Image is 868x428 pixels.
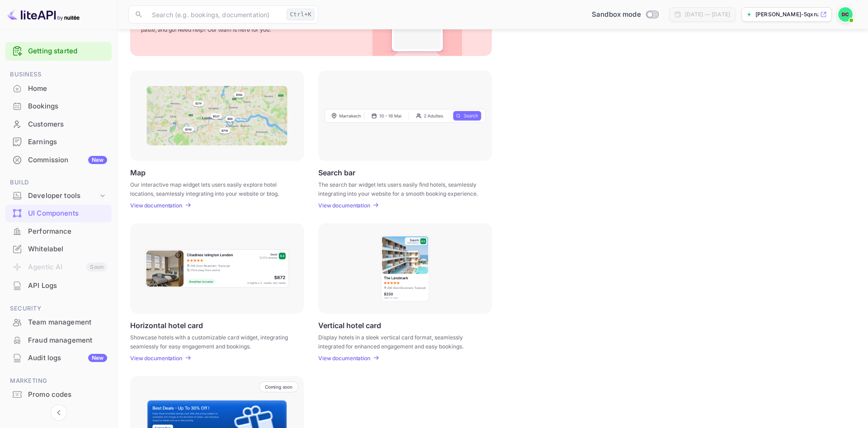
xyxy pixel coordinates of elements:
[130,202,185,209] a: View documentation
[5,277,112,295] div: API Logs
[28,335,107,346] div: Fraud management
[7,7,80,22] img: LiteAPI logo
[88,156,107,164] div: New
[5,277,112,294] a: API Logs
[144,249,290,288] img: Horizontal hotel card Frame
[28,84,107,94] div: Home
[130,355,185,362] a: View documentation
[5,178,112,188] span: Build
[318,355,373,362] a: View documentation
[318,202,370,209] p: View documentation
[5,223,112,240] a: Performance
[5,151,112,169] div: CommissionNew
[28,353,107,363] div: Audit logs
[755,10,818,19] p: [PERSON_NAME]-5qxnz.n...
[5,98,112,114] a: Bookings
[5,188,112,204] div: Developer tools
[51,404,67,421] button: Collapse navigation
[5,133,112,150] a: Earnings
[5,240,112,258] div: Whitelabel
[325,108,486,123] img: Search Frame
[28,226,107,237] div: Performance
[5,304,112,314] span: Security
[592,9,641,20] span: Sandbox mode
[318,180,481,197] p: The search bar widget lets users easily find hotels, seamlessly integrating into your website for...
[5,240,112,257] a: Whitelabel
[88,354,107,362] div: New
[287,9,315,20] div: Ctrl+K
[318,321,381,329] p: Vertical hotel card
[146,86,288,146] img: Map Frame
[5,314,112,331] div: Team management
[130,168,146,177] p: Map
[28,317,107,328] div: Team management
[28,101,107,112] div: Bookings
[5,223,112,240] div: Performance
[5,349,112,367] div: Audit logsNew
[5,314,112,330] a: Team management
[28,191,98,201] div: Developer tools
[380,235,430,302] img: Vertical hotel card Frame
[5,205,112,222] div: UI Components
[5,332,112,349] div: Fraud management
[318,333,481,349] p: Display hotels in a sleek vertical card format, seamlessly integrated for enhanced engagement and...
[318,168,355,177] p: Search bar
[265,384,292,390] p: Coming soon
[685,10,730,19] div: [DATE] — [DATE]
[5,42,112,61] div: Getting started
[130,355,182,362] p: View documentation
[5,376,112,386] span: Marketing
[5,151,112,168] a: CommissionNew
[838,7,853,22] img: Danilo Chantez
[5,70,112,80] span: Business
[28,208,107,219] div: UI Components
[28,137,107,147] div: Earnings
[28,244,107,254] div: Whitelabel
[5,205,112,221] a: UI Components
[5,116,112,133] div: Customers
[318,355,370,362] p: View documentation
[5,116,112,132] a: Customers
[5,349,112,366] a: Audit logsNew
[28,119,107,130] div: Customers
[318,202,373,209] a: View documentation
[28,390,107,400] div: Promo codes
[5,80,112,97] a: Home
[28,155,107,165] div: Commission
[130,180,292,197] p: Our interactive map widget lets users easily explore hotel locations, seamlessly integrating into...
[5,80,112,98] div: Home
[130,321,203,329] p: Horizontal hotel card
[5,133,112,151] div: Earnings
[130,202,182,209] p: View documentation
[28,281,107,291] div: API Logs
[146,5,283,24] input: Search (e.g. bookings, documentation)
[130,333,292,349] p: Showcase hotels with a customizable card widget, integrating seamlessly for easy engagement and b...
[28,46,107,56] a: Getting started
[5,386,112,404] div: Promo codes
[5,98,112,115] div: Bookings
[588,9,662,20] div: Switch to Production mode
[5,386,112,403] a: Promo codes
[5,332,112,348] a: Fraud management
